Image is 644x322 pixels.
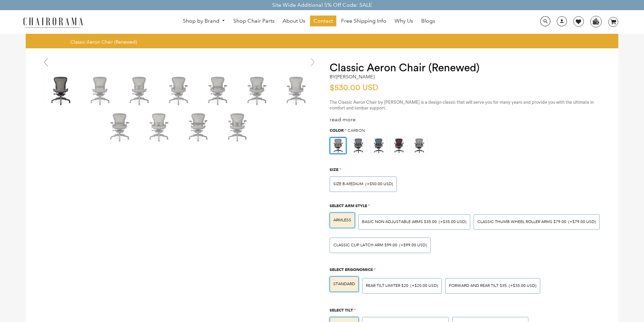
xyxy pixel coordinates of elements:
[330,138,346,153] img: https://apo-admin.mageworx.com/front/img/chairorama.myshopify.com/ae6848c9e4cbaa293e2d516f385ec6e...
[330,84,378,92] span: $530.00 USD
[330,167,338,172] span: Size
[333,243,397,248] span: Classic Clip Latch Arm $99.00
[330,100,594,110] span: The Classic Aeron Chair by [PERSON_NAME] is a design classic that will serve you for many years a...
[411,138,427,154] img: https://apo-admin.mageworx.com/front/img/chairorama.myshopify.com/ae6848c9e4cbaa293e2d516f385ec6e...
[391,16,416,26] a: Why Us
[399,243,427,247] span: (+$99.00 USD)
[283,18,305,25] span: About Us
[182,110,215,144] img: Classic Aeron Chair (Renewed) - chairorama
[123,74,157,107] img: Classic Aeron Chair (Renewed) - chairorama
[333,181,363,187] span: SIZE B-MEDIUM
[477,219,566,224] span: Classic Thumb Wheel Roller Arms $79.00
[233,18,275,25] span: Shop Chair Parts
[142,110,176,144] img: Classic Aeron Chair (Renewed) - chairorama
[116,16,502,28] nav: DesktopNavigation
[330,307,353,313] span: Select Tilt
[330,74,375,80] h2: by
[336,74,375,80] a: [PERSON_NAME]
[509,284,536,288] span: (+$35.00 USD)
[333,218,351,223] span: ARMLESS
[330,62,605,74] h1: Classic Aeron Chair (Renewed)
[330,203,367,208] span: Select Arm Style
[371,138,387,154] img: https://apo-admin.mageworx.com/front/img/chairorama.myshopify.com/934f279385142bb1386b89575167202...
[591,16,601,26] img: WhatsApp_Image_2024-07-12_at_16.23.01.webp
[70,39,139,45] nav: breadcrumbs
[395,18,413,25] span: Why Us
[362,219,437,224] span: BASIC NON ADJUSTABLE ARMS $35.00
[103,110,137,144] img: Classic Aeron Chair (Renewed) - chairorama
[418,16,438,26] a: Blogs
[279,16,309,26] a: About Us
[230,16,278,26] a: Shop Chair Parts
[366,283,408,288] span: Rear Tilt Limiter $20
[391,138,407,154] img: https://apo-admin.mageworx.com/front/img/chairorama.myshopify.com/f0a8248bab2644c909809aada6fe08d...
[338,16,390,26] a: Free Shipping Info
[44,74,78,107] img: Classic Aeron Chair (Renewed) - chairorama
[330,116,605,123] div: read more
[330,267,373,272] span: Select Ergonomics
[333,281,355,287] span: STANDARD
[19,16,87,28] img: chairorama
[350,138,366,154] img: https://apo-admin.mageworx.com/front/img/chairorama.myshopify.com/f520d7dfa44d3d2e85a5fe9a0a95ca9...
[201,74,235,107] img: Classic Aeron Chair (Renewed) - chairorama
[280,74,313,107] img: Classic Aeron Chair (Renewed) - chairorama
[341,18,386,25] span: Free Shipping Info
[84,74,117,107] img: Classic Aeron Chair (Renewed) - chairorama
[221,110,255,144] img: Classic Aeron Chair (Renewed) - chairorama
[310,16,336,26] a: Contact
[421,18,435,25] span: Blogs
[410,284,438,288] span: (+$20.00 USD)
[449,283,507,288] span: Forward And Rear Tilt $35
[162,74,196,107] img: Classic Aeron Chair (Renewed) - chairorama
[180,16,229,26] a: Shop by Brand
[313,18,333,25] span: Contact
[568,220,596,224] span: (+$79.00 USD)
[348,128,365,133] span: Carbon
[330,128,344,133] span: Color
[439,220,467,224] span: (+$35.00 USD)
[240,74,274,107] img: Classic Aeron Chair (Renewed) - chairorama
[365,182,393,186] span: (+$50.00 USD)
[70,39,137,45] span: Classic Aeron Chair (Renewed)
